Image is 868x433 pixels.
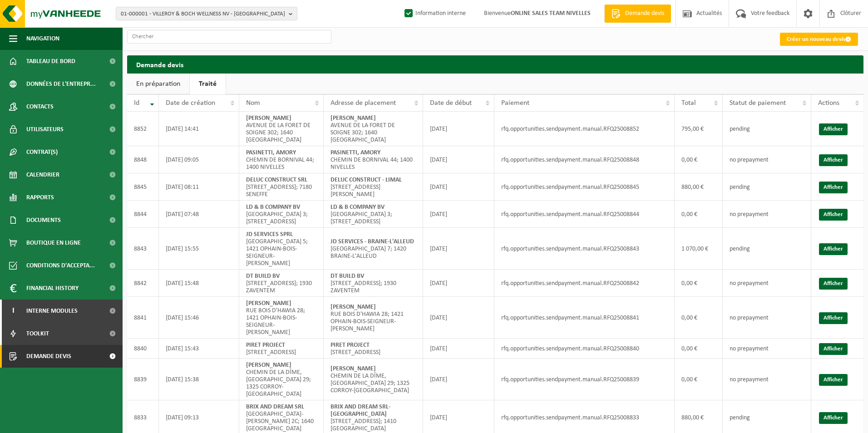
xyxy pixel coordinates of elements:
[159,297,239,339] td: [DATE] 15:46
[330,403,390,418] strong: BRIX AND DREAM SRL-[GEOGRAPHIC_DATA]
[324,112,423,146] td: AVENUE DE LA FORET DE SOIGNE 302; 1640 [GEOGRAPHIC_DATA]
[190,74,226,94] a: Traité
[246,342,285,349] strong: PIRET PROJECT
[730,315,769,321] span: no prepayment
[819,412,848,424] a: Afficher
[324,270,423,297] td: [STREET_ADDRESS]; 1930 ZAVENTEM
[246,115,291,122] strong: [PERSON_NAME]
[26,322,49,345] span: Toolkit
[330,365,376,372] strong: [PERSON_NAME]
[730,211,769,218] span: no prepayment
[675,228,723,270] td: 1 070,00 €
[159,339,239,359] td: [DATE] 15:43
[423,112,494,146] td: [DATE]
[26,345,71,368] span: Demande devis
[246,300,291,307] strong: [PERSON_NAME]
[26,27,59,50] span: Navigation
[423,173,494,201] td: [DATE]
[26,118,64,141] span: Utilisateurs
[730,246,750,252] span: pending
[127,228,159,270] td: 8843
[330,273,364,280] strong: DT BUILD BV
[127,112,159,146] td: 8852
[26,73,96,95] span: Données de l'entrepr...
[246,403,304,410] strong: BRIX AND DREAM SRL
[330,99,396,107] span: Adresse de placement
[819,243,848,255] a: Afficher
[324,297,423,339] td: RUE BOIS D'HAWIA 28; 1421 OPHAIN-BOIS-SEIGNEUR-[PERSON_NAME]
[330,238,414,245] strong: JD SERVICES - BRAINE-L'ALLEUD
[239,297,324,339] td: RUE BOIS D'HAWIA 28; 1421 OPHAIN-BOIS-SEIGNEUR-[PERSON_NAME]
[330,115,376,122] strong: [PERSON_NAME]
[159,201,239,228] td: [DATE] 07:48
[239,112,324,146] td: AVENUE DE LA FORET DE SOIGNE 302; 1640 [GEOGRAPHIC_DATA]
[819,343,848,355] a: Afficher
[675,339,723,359] td: 0,00 €
[239,228,324,270] td: [GEOGRAPHIC_DATA] 5; 1421 OPHAIN-BOIS-SEIGNEUR-[PERSON_NAME]
[159,146,239,173] td: [DATE] 09:05
[246,362,291,369] strong: [PERSON_NAME]
[494,146,674,173] td: rfq.opportunities.sendpayment.manual.RFQ25008848
[127,30,331,44] input: Chercher
[423,146,494,173] td: [DATE]
[127,270,159,297] td: 8842
[675,297,723,339] td: 0,00 €
[423,339,494,359] td: [DATE]
[423,228,494,270] td: [DATE]
[675,146,723,173] td: 0,00 €
[730,184,750,191] span: pending
[423,201,494,228] td: [DATE]
[330,304,376,310] strong: [PERSON_NAME]
[730,157,769,163] span: no prepayment
[9,300,17,322] span: I
[780,33,858,46] a: Créer un nouveau devis
[819,374,848,386] a: Afficher
[127,173,159,201] td: 8845
[26,163,59,186] span: Calendrier
[26,300,78,322] span: Interne modules
[127,339,159,359] td: 8840
[494,112,674,146] td: rfq.opportunities.sendpayment.manual.RFQ25008852
[127,55,863,73] h2: Demande devis
[127,146,159,173] td: 8848
[26,95,54,118] span: Contacts
[239,270,324,297] td: [STREET_ADDRESS]; 1930 ZAVENTEM
[423,297,494,339] td: [DATE]
[116,7,297,20] button: 01-000001 - VILLEROY & BOCH WELLNESS NV - [GEOGRAPHIC_DATA]
[494,339,674,359] td: rfq.opportunities.sendpayment.manual.RFQ25008840
[26,254,95,277] span: Conditions d'accepta...
[239,359,324,400] td: CHEMIN DE LA DÎME, [GEOGRAPHIC_DATA] 29; 1325 CORROY-[GEOGRAPHIC_DATA]
[26,50,75,73] span: Tableau de bord
[501,99,529,107] span: Paiement
[246,231,293,238] strong: JD SERVICES SPRL
[324,201,423,228] td: [GEOGRAPHIC_DATA] 3; [STREET_ADDRESS]
[127,359,159,400] td: 8839
[675,112,723,146] td: 795,00 €
[730,99,786,107] span: Statut de paiement
[494,270,674,297] td: rfq.opportunities.sendpayment.manual.RFQ25008842
[239,146,324,173] td: CHEMIN DE BORNIVAL 44; 1400 NIVELLES
[127,74,189,94] a: En préparation
[819,209,848,221] a: Afficher
[324,146,423,173] td: CHEMIN DE BORNIVAL 44; 1400 NIVELLES
[324,173,423,201] td: [STREET_ADDRESS][PERSON_NAME]
[423,270,494,297] td: [DATE]
[121,7,285,21] span: 01-000001 - VILLEROY & BOCH WELLNESS NV - [GEOGRAPHIC_DATA]
[818,99,839,107] span: Actions
[246,177,307,183] strong: DELUC CONSTRUCT SRL
[26,231,81,254] span: Boutique en ligne
[403,7,466,20] label: Information interne
[730,126,750,133] span: pending
[26,186,54,209] span: Rapports
[494,359,674,400] td: rfq.opportunities.sendpayment.manual.RFQ25008839
[330,149,380,156] strong: PASINETTI, AMORY
[675,359,723,400] td: 0,00 €
[730,414,750,421] span: pending
[675,173,723,201] td: 880,00 €
[324,228,423,270] td: [GEOGRAPHIC_DATA] 7; 1420 BRAINE-L'ALLEUD
[324,339,423,359] td: [STREET_ADDRESS]
[134,99,139,107] span: Id
[494,173,674,201] td: rfq.opportunities.sendpayment.manual.RFQ25008845
[819,182,848,193] a: Afficher
[494,297,674,339] td: rfq.opportunities.sendpayment.manual.RFQ25008841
